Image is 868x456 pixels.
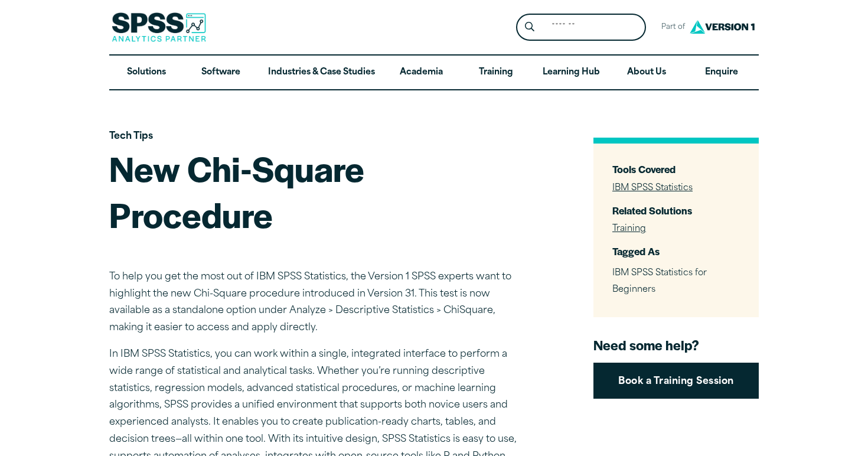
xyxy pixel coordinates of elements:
[612,224,646,233] a: Training
[612,162,740,176] h3: Tools Covered
[519,17,541,38] button: Search magnifying glass icon
[593,336,759,354] h4: Need some help?
[533,56,609,90] a: Learning Hub
[525,22,534,32] svg: Search magnifying glass icon
[109,269,523,337] p: To help you get the most out of IBM SPSS Statistics, the Version 1 SPSS experts want to highlight...
[184,56,258,90] a: Software
[109,128,523,145] p: Tech Tips
[655,19,687,36] span: Part of
[612,204,740,217] h3: Related Solutions
[109,145,523,237] h1: New Chi-Square Procedure
[112,12,206,42] img: SPSS Analytics Partner
[609,56,684,90] a: About Us
[612,184,693,193] a: IBM SPSS Statistics
[109,56,759,90] nav: Desktop version of site main menu
[687,16,758,38] img: Version1 Logo
[384,56,459,90] a: Academia
[612,269,707,295] span: IBM SPSS Statistics for Beginners
[259,56,384,90] a: Industries & Case Studies
[109,56,184,90] a: Solutions
[593,363,759,399] a: Book a Training Session
[516,14,646,41] form: Site Header Search Form
[684,56,759,90] a: Enquire
[612,245,740,258] h3: Tagged As
[459,56,533,90] a: Training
